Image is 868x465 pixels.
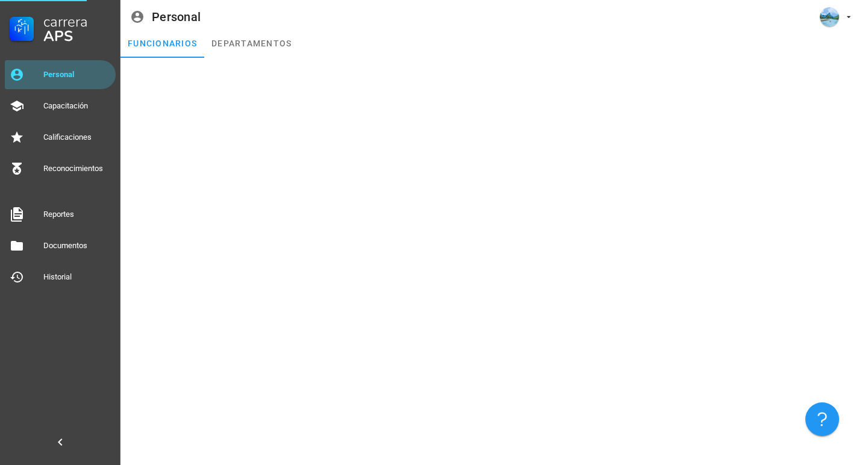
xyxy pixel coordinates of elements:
[43,164,111,173] div: Reconocimientos
[152,10,201,23] div: Personal
[5,92,116,120] a: Capacitación
[43,29,111,43] div: APS
[5,60,116,89] a: Personal
[820,7,839,27] div: avatar
[204,29,299,58] a: departamentos
[43,101,111,111] div: Capacitación
[43,210,111,219] div: Reportes
[5,200,116,229] a: Reportes
[43,14,111,29] div: Carrera
[43,272,111,282] div: Historial
[120,29,204,58] a: funcionarios
[43,133,111,142] div: Calificaciones
[5,231,116,260] a: Documentos
[5,263,116,292] a: Historial
[43,70,111,80] div: Personal
[43,241,111,251] div: Documentos
[5,154,116,183] a: Reconocimientos
[5,123,116,152] a: Calificaciones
